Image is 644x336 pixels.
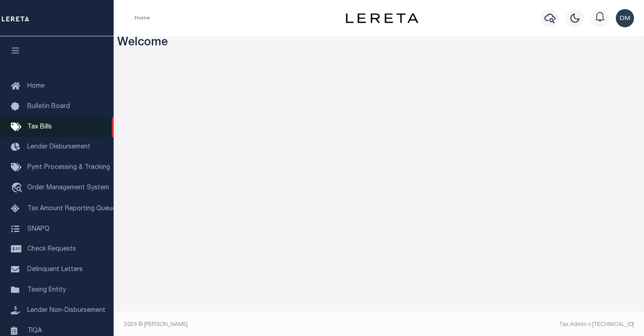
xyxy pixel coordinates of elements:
img: logo-dark.svg [346,13,419,23]
span: Pymt Processing & Tracking [27,164,110,171]
span: TIQA [27,327,42,334]
span: Taxing Entity [27,287,66,293]
span: Tax Bills [27,124,52,130]
i: travel_explore [11,183,25,194]
span: Order Management System [27,185,109,191]
span: Check Requests [27,246,76,252]
span: Delinquent Letters [27,267,83,273]
span: SNAPQ [27,226,50,232]
img: svg+xml;base64,PHN2ZyB4bWxucz0iaHR0cDovL3d3dy53My5vcmcvMjAwMC9zdmciIHBvaW50ZXItZXZlbnRzPSJub25lIi... [616,9,634,27]
div: 2025 © [PERSON_NAME]. [117,321,379,329]
h3: Welcome [117,36,641,50]
span: Home [27,83,45,89]
span: Lender Non-Disbursement [27,307,105,314]
div: Tax Admin v.[TECHNICAL_ID] [386,321,634,329]
li: Home [135,14,150,22]
span: Tax Amount Reporting Queue [27,206,116,212]
span: Lender Disbursement [27,144,90,150]
span: Bulletin Board [27,104,70,110]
